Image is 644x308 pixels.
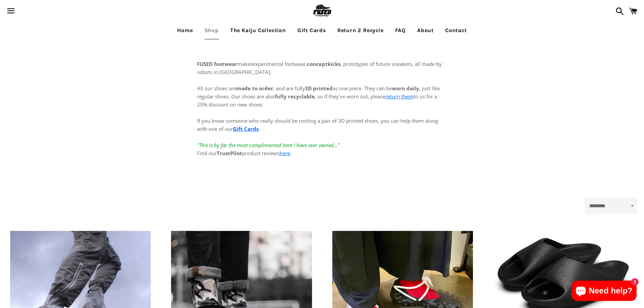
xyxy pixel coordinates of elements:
[275,93,315,100] strong: fully recyclable
[197,61,442,75] span: experimental footwear, , prototypes of future sneakers, all made by robots in [GEOGRAPHIC_DATA].
[412,22,439,39] a: About
[197,76,447,157] p: All our shoes are , and are fully as one piece. They can be , just like regular shoes. Our shoes ...
[225,22,291,39] a: The Kaiju Collection
[197,142,340,148] em: "This is by far the most complimented item I have ever owned..."
[390,22,411,39] a: FAQ
[199,22,224,39] a: Shop
[236,85,273,92] strong: made to order
[385,93,413,100] a: return them
[172,22,198,39] a: Home
[332,22,389,39] a: Return 2 Recycle
[307,61,340,67] strong: conceptkicks
[217,150,242,157] strong: TrustPilot
[292,22,331,39] a: Gift Cards
[233,125,259,132] a: Gift Cards
[305,85,333,92] strong: 3D printed
[392,85,419,92] strong: worn daily
[197,61,253,67] span: makes
[197,61,237,67] strong: FUSED footwear
[570,281,639,303] inbox-online-store-chat: Shopify online store chat
[440,22,472,39] a: Contact
[280,150,290,157] a: here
